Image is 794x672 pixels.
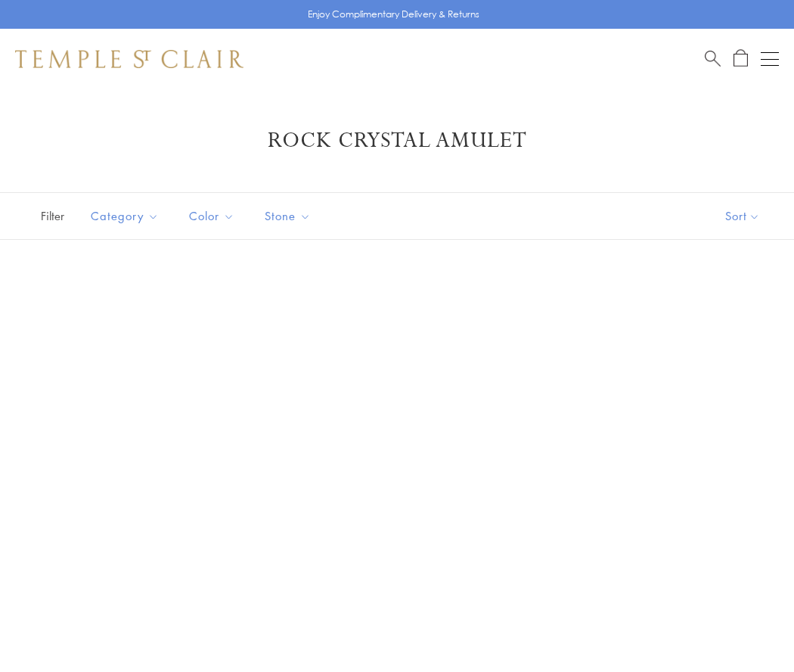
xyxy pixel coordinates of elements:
[734,49,748,68] a: Open Shopping Bag
[178,199,246,233] button: Color
[308,7,479,22] p: Enjoy Complimentary Delivery & Returns
[761,50,779,68] button: Open navigation
[15,50,243,68] img: Temple St. Clair
[691,193,794,239] button: Show sort by
[257,207,322,226] span: Stone
[705,49,721,68] a: Search
[83,207,170,226] span: Category
[79,199,170,233] button: Category
[181,207,246,226] span: Color
[253,199,322,233] button: Stone
[38,127,756,154] h1: Rock Crystal Amulet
